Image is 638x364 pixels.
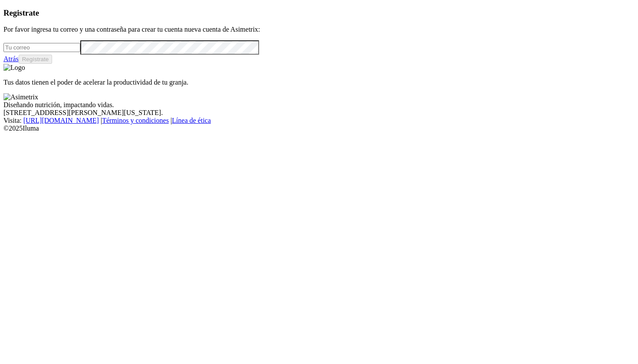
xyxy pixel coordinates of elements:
img: Asimetrix [3,93,38,101]
img: Logo [3,64,25,72]
div: Visita : | | [3,117,635,125]
a: Términos y condiciones [102,117,169,124]
a: Línea de ética [172,117,211,124]
input: Tu correo [3,43,80,52]
p: Tus datos tienen el poder de acelerar la productividad de tu granja. [3,79,635,86]
div: © 2025 Iluma [3,125,635,132]
button: Regístrate [19,55,53,64]
div: Diseñando nutrición, impactando vidas. [3,101,635,109]
a: Atrás [3,55,19,62]
a: [URL][DOMAIN_NAME] [23,117,99,124]
p: Por favor ingresa tu correo y una contraseña para crear tu cuenta nueva cuenta de Asimetrix: [3,26,635,33]
h3: Registrate [3,8,635,18]
div: [STREET_ADDRESS][PERSON_NAME][US_STATE]. [3,109,635,117]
